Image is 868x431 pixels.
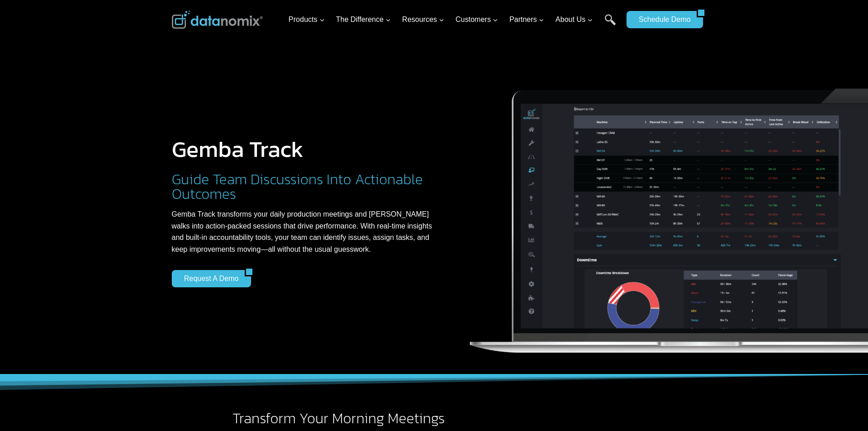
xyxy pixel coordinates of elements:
span: About Us [555,14,593,26]
a: Search [605,14,616,35]
nav: Primary Navigation [285,5,622,35]
img: Datanomix [172,10,263,29]
span: Products [288,14,324,26]
span: Resources [402,14,444,26]
span: Customers [456,14,498,26]
h2: Transform Your Morning Meetings [172,411,506,426]
span: The Difference [336,14,391,26]
a: Request a Demo [172,270,245,287]
h2: Guide Team Discussions Into Actionable Outcomes [172,172,440,201]
h1: Gemba Track [172,138,440,161]
a: Schedule Demo [627,11,697,28]
span: Partners [509,14,544,26]
p: Gemba Track transforms your daily production meetings and [PERSON_NAME] walks into action-packed ... [172,208,440,255]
